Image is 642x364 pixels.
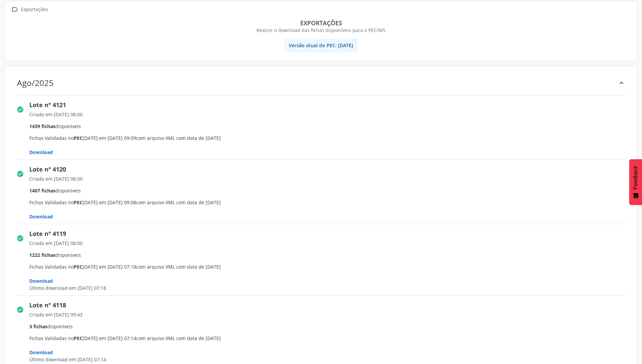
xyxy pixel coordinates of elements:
[17,306,24,313] i: check_circle
[618,78,625,88] div: keyboard_arrow_up
[29,111,631,156] span: Fichas Validadas no [DATE] em [DATE] 09:09
[284,38,358,53] span: Versão atual do PEC: [DATE]
[17,170,24,178] i: check_circle
[29,123,631,130] div: disponíveis
[29,278,53,284] span: Download
[17,106,24,113] i: check_circle
[74,135,83,141] span: PEC
[29,252,55,258] span: 1222 fichas
[29,311,631,363] span: Fichas Validadas no [DATE] em [DATE] 07:14
[633,166,639,189] span: Feedback
[136,199,221,206] span: com arquivo XML com data de [DATE]
[29,165,631,174] div: Lote nº 4120
[10,5,20,14] i: 
[136,135,221,141] span: com arquivo XML com data de [DATE]
[29,175,631,182] div: Criado em [DATE] 08:00
[74,264,83,270] span: PEC
[17,78,54,88] div: Ago/2025
[29,251,631,259] div: disponíveis
[29,240,631,292] span: Fichas Validadas no [DATE] em [DATE] 07:18
[74,199,83,206] span: PEC
[20,5,49,14] div: Exportações
[74,335,83,341] span: PEC
[629,159,642,205] button: Feedback - Mostrar pesquisa
[14,27,628,34] div: Realize o download das fichas disponíveis para o PEC/MS
[17,235,24,242] i: check_circle
[29,213,53,220] span: Download
[29,123,55,129] span: 1439 fichas
[29,111,631,118] div: Criado em [DATE] 08:00
[136,335,221,341] span: com arquivo XML com data de [DATE]
[29,240,631,247] div: Criado em [DATE] 08:00
[29,284,631,292] div: Último download em [DATE] 07:18
[29,229,631,238] div: Lote nº 4119
[29,100,631,110] div: Lote nº 4121
[10,5,49,14] a:  Exportações
[29,349,53,356] span: Download
[29,311,631,318] div: Criado em [DATE] 09:43
[29,301,631,310] div: Lote nº 4118
[29,175,631,220] span: Fichas Validadas no [DATE] em [DATE] 09:08
[29,323,631,330] div: disponíveis
[29,187,55,194] span: 1407 fichas
[618,79,625,87] i: keyboard_arrow_up
[29,356,631,363] div: Último download em [DATE] 07:14
[29,323,47,330] span: 3 fichas
[29,187,631,194] div: disponíveis
[29,149,53,155] span: Download
[14,19,628,27] div: Exportações
[136,264,221,270] span: com arquivo XML com data de [DATE]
